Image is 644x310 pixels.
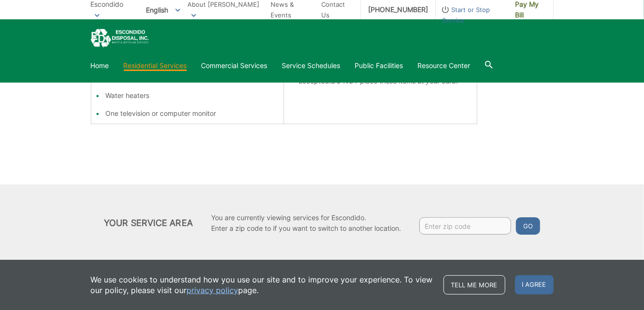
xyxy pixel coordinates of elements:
[419,217,511,235] input: Enter zip code
[444,275,505,295] a: Tell me more
[91,60,109,71] a: Home
[355,60,403,71] a: Public Facilities
[91,274,434,296] p: We use cookies to understand how you use our site and to improve your experience. To view our pol...
[418,60,471,71] a: Resource Center
[187,285,239,296] a: privacy policy
[124,60,187,71] a: Residential Services
[201,60,268,71] a: Commercial Services
[91,29,149,48] a: EDCD logo. Return to the homepage.
[106,108,279,119] li: One television or computer monitor
[139,2,187,18] span: English
[104,218,193,228] h2: Your Service Area
[211,212,401,234] p: You are currently viewing services for Escondido. Enter a zip code to if you want to switch to an...
[282,60,341,71] a: Service Schedules
[106,90,279,101] li: Water heaters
